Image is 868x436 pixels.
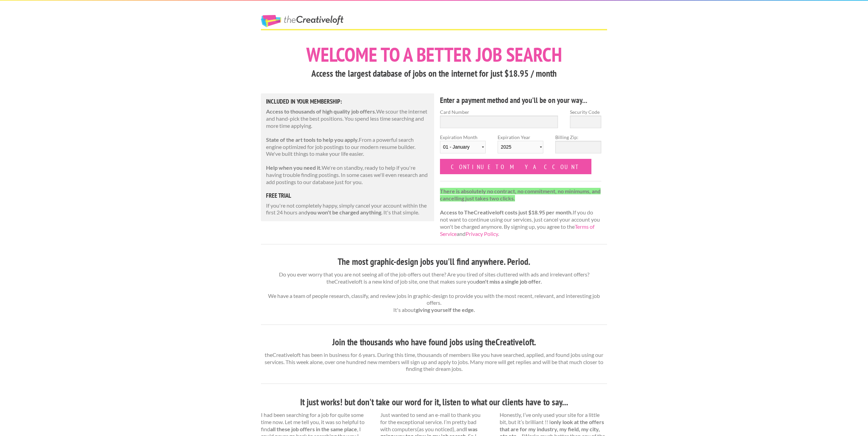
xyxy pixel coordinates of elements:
[440,95,601,106] h4: Enter a payment method and you'll be on your way...
[261,67,607,80] h3: Access the largest database of jobs on the internet for just $18.95 / month
[498,134,543,159] label: Expiration Year
[498,141,543,153] select: Expiration Year
[570,108,601,116] label: Security Code
[440,209,573,215] strong: Access to TheCreativeloft costs just $18.95 per month.
[440,188,601,238] p: If you do not want to continue using our services, just cancel your account you won't be charged ...
[266,136,429,157] p: From a powerful search engine optimized for job postings to our modern resume builder. We've buil...
[466,230,498,237] a: Privacy Policy
[555,134,601,141] label: Billing Zip:
[266,136,359,143] strong: State of the art tools to help you apply.
[440,188,601,201] strong: There is absolutely no contract, no commitment, no minimums, and cancelling just takes two clicks.
[266,202,429,216] p: If you're not completely happy, simply cancel your account within the first 24 hours and . It's t...
[261,45,607,64] h1: Welcome to a better job search
[261,336,607,349] h3: Join the thousands who have found jobs using theCreativeloft.
[266,164,322,171] strong: Help when you need it.
[261,271,607,314] p: Do you ever worry that you are not seeing all of the job offers out there? Are you tired of sites...
[261,396,607,409] h3: It just works! but don't take our word for it, listen to what our clients have to say...
[261,351,607,373] p: theCreativeloft has been in business for 6 years. During this time, thousands of members like you...
[266,108,429,129] p: We scour the internet and hand-pick the best positions. You spend less time searching and more ti...
[440,223,594,237] a: Terms of Service
[440,141,486,153] select: Expiration Month
[266,193,429,199] h5: free trial
[440,108,558,116] label: Card Number
[261,15,343,27] a: The Creative Loft
[266,164,429,185] p: We're on standby, ready to help if you're having trouble finding postings. In some cases we'll ev...
[440,159,591,174] input: Continue to my account
[416,306,475,313] strong: giving yourself the edge.
[261,255,607,268] h3: The most graphic-design jobs you'll find anywhere. Period.
[270,426,357,432] strong: all these job offers in the same place
[440,134,486,159] label: Expiration Month
[476,278,542,285] strong: don't miss a single job offer.
[307,209,381,215] strong: you won't be charged anything
[266,99,429,105] h5: Included in Your Membership:
[266,108,376,115] strong: Access to thousands of high quality job offers.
